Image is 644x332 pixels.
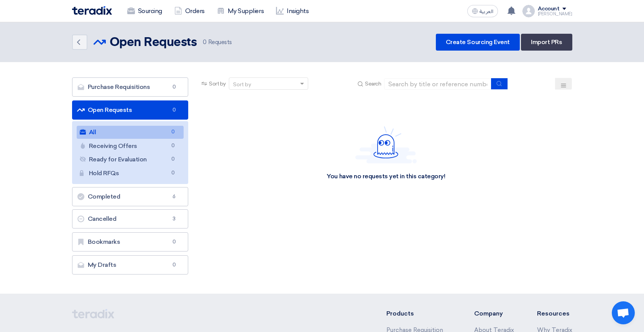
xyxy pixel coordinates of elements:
[72,6,112,15] img: Teradix logo
[467,5,498,17] button: العربية
[480,9,493,14] span: العربية
[121,3,168,20] a: Sourcing
[612,301,635,324] div: Open chat
[203,39,207,46] span: 0
[327,173,445,181] div: You have no requests yet in this category!
[169,261,179,269] span: 0
[168,169,177,177] span: 0
[168,128,177,136] span: 0
[233,81,251,89] div: Sort by
[355,126,417,163] img: Hello
[203,38,232,47] span: Requests
[211,3,270,20] a: My Suppliers
[72,100,189,120] a: Open Requests0
[538,6,560,12] div: Account
[521,34,572,51] a: Import PRs
[169,238,179,246] span: 0
[72,232,189,251] a: Bookmarks0
[169,193,179,201] span: 6
[169,83,179,91] span: 0
[77,153,184,166] a: Ready for Evaluation
[537,309,572,318] li: Resources
[209,80,226,88] span: Sort by
[384,78,491,90] input: Search by title or reference number
[436,34,520,51] a: Create Sourcing Event
[522,5,535,17] img: profile_test.png
[474,309,514,318] li: Company
[386,309,451,318] li: Products
[77,167,184,180] a: Hold RFQs
[365,80,381,88] span: Search
[538,12,572,16] div: [PERSON_NAME]
[72,255,189,274] a: My Drafts0
[72,77,189,97] a: Purchase Requisitions0
[168,142,177,150] span: 0
[169,215,179,223] span: 3
[168,3,211,20] a: Orders
[72,187,189,206] a: Completed6
[72,209,189,228] a: Cancelled3
[168,155,177,163] span: 0
[110,35,197,50] h2: Open Requests
[270,3,315,20] a: Insights
[169,106,179,114] span: 0
[77,126,184,139] a: All
[77,140,184,153] a: Receiving Offers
